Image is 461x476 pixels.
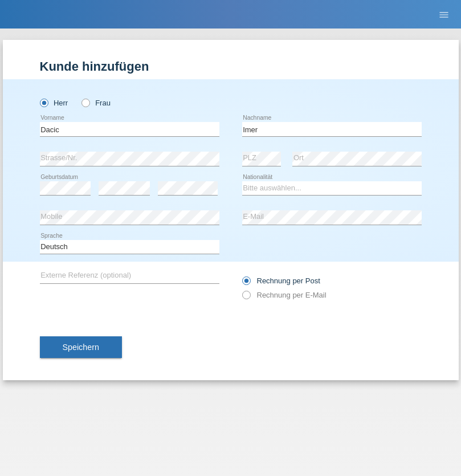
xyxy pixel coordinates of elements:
[40,59,422,74] h1: Kunde hinzufügen
[242,291,250,305] input: Rechnung per E-Mail
[40,336,122,358] button: Speichern
[81,99,111,107] label: Frau
[242,291,327,299] label: Rechnung per E-Mail
[242,276,250,291] input: Rechnung per Post
[242,276,320,285] label: Rechnung per Post
[40,99,47,106] input: Herr
[63,343,99,352] span: Speichern
[433,11,455,18] a: menu
[438,9,450,21] i: menu
[40,99,68,107] label: Herr
[81,99,89,106] input: Frau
